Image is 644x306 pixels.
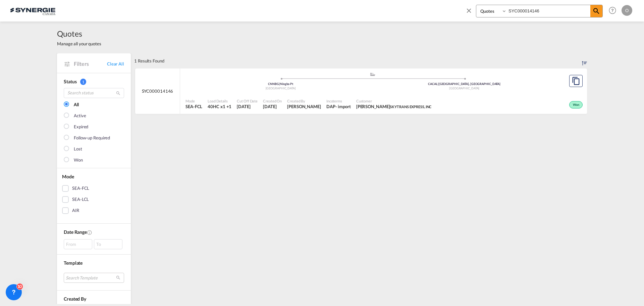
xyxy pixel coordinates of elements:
[356,103,432,110] span: Rocky Cheng SKYTRANS EXPRESS, INC
[622,5,632,16] div: O
[74,146,82,152] div: Lost
[57,41,101,47] span: Manage all your quotes
[208,103,231,110] span: 40HC x 1 , 40GP x 1
[94,239,122,249] div: To
[449,86,479,90] span: [GEOGRAPHIC_DATA]
[569,101,583,108] div: Won
[135,69,587,114] div: SYC000014146 assets/icons/custom/ship-fill.svgassets/icons/custom/roll-o-plane.svgOriginNingbo Pt...
[185,103,202,110] span: SEA-FCL
[263,98,282,103] span: Created On
[287,103,321,110] span: Adriana Groposila
[116,91,121,96] md-icon: icon-magnify
[87,230,92,235] md-icon: Created On
[287,98,321,103] span: Created By
[237,103,258,110] span: 18 Aug 2025
[64,239,92,249] div: From
[237,98,258,103] span: Cut Off Date
[268,82,293,86] span: CNNBG Ningbo Pt
[572,77,580,85] md-icon: assets/icons/custom/copyQuote.svg
[607,5,618,16] span: Help
[569,75,583,87] button: Copy Quote
[64,260,83,266] span: Template
[64,229,87,235] span: Date Range
[64,88,124,98] input: Search status
[465,5,476,21] span: icon-close
[74,124,88,130] div: Expired
[507,5,590,17] input: Enter Quotation Number
[64,239,124,249] span: From To
[326,98,351,103] span: Incoterms
[369,73,377,76] md-icon: assets/icons/custom/ship-fill.svg
[74,135,110,141] div: Follow-up Required
[80,79,86,85] span: 1
[72,207,79,214] div: AIR
[134,53,164,68] div: 1 Results Found
[356,98,432,103] span: Customer
[107,61,124,67] a: Clear All
[279,82,280,86] span: |
[573,103,581,107] span: Won
[72,185,89,192] div: SEA-FCL
[185,98,202,103] span: Mode
[266,86,296,90] span: [GEOGRAPHIC_DATA]
[590,5,602,17] span: icon-magnify
[142,88,173,94] span: SYC000014146
[428,82,500,86] span: CACAL [GEOGRAPHIC_DATA], [GEOGRAPHIC_DATA]
[390,104,431,109] span: SKYTRANS EXPRESS, INC
[57,28,101,39] span: Quotes
[64,79,76,84] span: Status
[335,103,351,110] div: - import
[74,60,107,68] span: Filters
[62,185,126,192] md-checkbox: SEA-FCL
[465,7,473,14] md-icon: icon-close
[10,3,55,18] img: 1f56c880d42311ef80fc7dca854c8e59.png
[62,196,126,203] md-checkbox: SEA-LCL
[607,5,622,17] div: Help
[62,207,126,214] md-checkbox: AIR
[592,7,600,15] md-icon: icon-magnify
[326,103,335,110] div: DAP
[582,53,587,68] div: Sort by: Created On
[438,82,439,86] span: |
[208,98,231,103] span: Load Details
[64,296,86,302] span: Created By
[64,78,124,85] div: Status 1
[72,196,89,203] div: SEA-LCL
[74,157,83,164] div: Won
[263,103,282,110] span: 18 Aug 2025
[74,113,86,119] div: Active
[62,174,74,179] span: Mode
[326,103,351,110] div: DAP import
[74,101,79,108] div: All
